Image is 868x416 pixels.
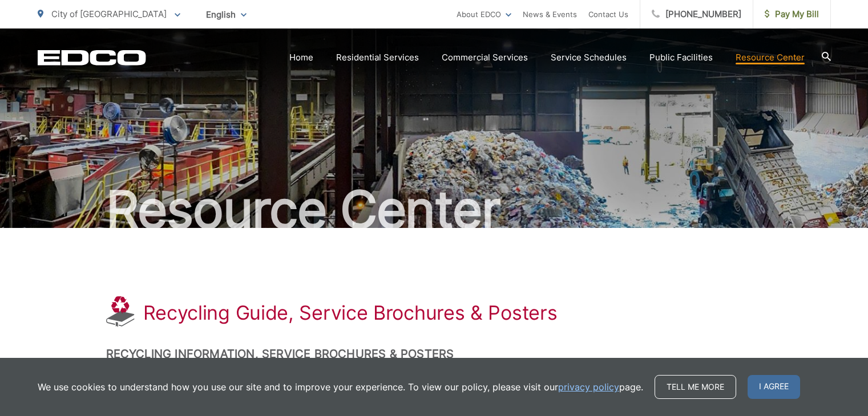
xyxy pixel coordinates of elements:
a: Resource Center [736,51,805,64]
a: Public Facilities [649,51,713,64]
a: privacy policy [558,380,619,394]
a: News & Events [523,7,577,21]
a: Commercial Services [442,51,528,64]
span: English [197,5,255,25]
h2: Recycling Information, Service Brochures & Posters [106,347,762,361]
a: EDCD logo. Return to the homepage. [38,50,146,66]
a: Service Schedules [551,51,627,64]
a: Contact Us [588,7,628,21]
h2: Resource Center [38,181,831,238]
a: Home [289,51,313,64]
a: Residential Services [336,51,419,64]
h1: Recycling Guide, Service Brochures & Posters [143,301,558,324]
span: City of [GEOGRAPHIC_DATA] [51,9,167,19]
a: Tell me more [655,375,736,399]
span: Pay My Bill [765,7,819,21]
a: About EDCO [457,7,511,21]
p: We use cookies to understand how you use our site and to improve your experience. To view our pol... [38,380,643,394]
span: I agree [748,375,800,399]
